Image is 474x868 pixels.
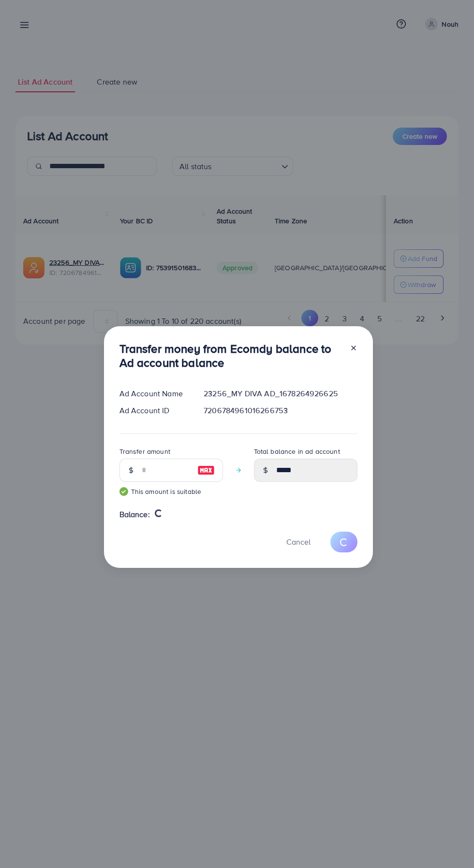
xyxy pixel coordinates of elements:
h3: Transfer money from Ecomdy balance to Ad account balance [119,342,342,370]
img: guide [119,487,128,496]
span: Balance: [119,509,150,520]
label: Transfer amount [119,447,170,456]
div: 7206784961016266753 [196,405,365,416]
img: image [197,464,215,476]
div: 23256_MY DIVA AD_1678264926625 [196,388,365,399]
small: This amount is suitable [119,487,223,496]
button: Cancel [274,532,323,552]
span: Cancel [286,536,311,547]
div: Ad Account Name [112,388,196,399]
div: Ad Account ID [112,405,196,416]
label: Total balance in ad account [254,447,340,456]
iframe: Chat [433,825,467,861]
